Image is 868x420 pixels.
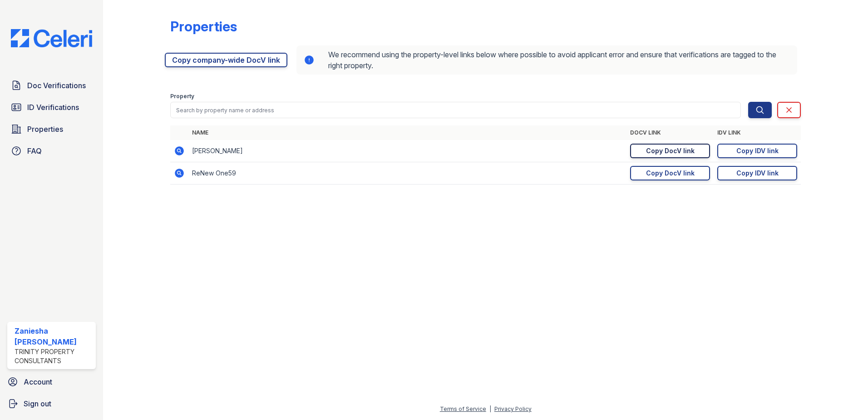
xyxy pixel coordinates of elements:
a: ID Verifications [7,98,96,116]
input: Search by property name or address [170,102,741,118]
a: Sign out [4,395,99,413]
div: Trinity Property Consultants [15,347,92,365]
a: Doc Verifications [7,76,96,95]
span: FAQ [27,145,42,156]
span: Properties [27,124,63,135]
div: Zaniesha [PERSON_NAME] [15,325,92,347]
th: IDV Link [714,125,801,140]
a: Privacy Policy [494,405,532,412]
div: Copy DocV link [646,146,695,155]
div: | [489,405,491,412]
th: DocV Link [626,125,714,140]
span: Account [24,376,52,387]
a: Copy company-wide DocV link [165,53,287,67]
a: Properties [7,120,96,138]
span: Sign out [24,398,51,409]
div: Copy DocV link [646,169,695,178]
th: Name [188,125,626,140]
a: Copy DocV link [630,144,710,158]
span: ID Verifications [27,102,79,113]
div: Copy IDV link [736,169,779,178]
a: Copy IDV link [717,144,797,158]
a: FAQ [7,142,96,160]
a: Copy DocV link [630,166,710,180]
a: Copy IDV link [717,166,797,180]
div: Properties [170,18,237,35]
label: Property [170,93,194,100]
div: Copy IDV link [736,146,779,155]
a: Terms of Service [440,405,486,412]
td: [PERSON_NAME] [188,140,626,162]
span: Doc Verifications [27,80,86,91]
a: Account [4,373,99,391]
img: CE_Logo_Blue-a8612792a0a2168367f1c8372b55b34899dd931a85d93a1a3d3e32e68fde9ad4.png [4,29,99,47]
td: ReNew One59 [188,162,626,185]
div: We recommend using the property-level links below where possible to avoid applicant error and ens... [296,45,797,75]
